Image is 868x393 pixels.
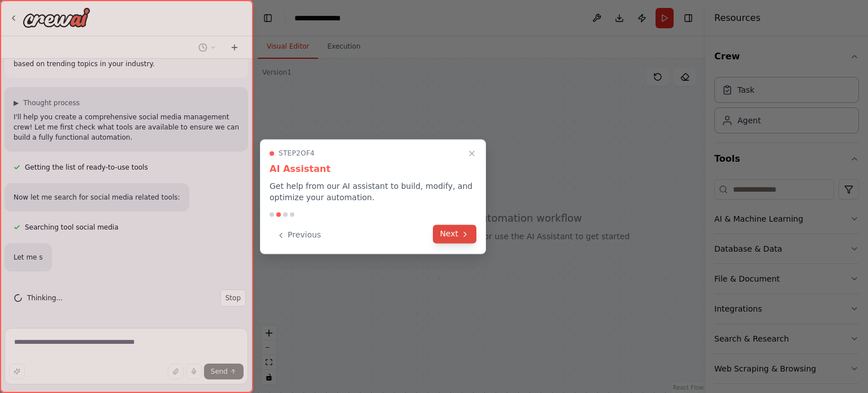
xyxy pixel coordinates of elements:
button: Hide left sidebar [260,10,276,26]
p: Get help from our AI assistant to build, modify, and optimize your automation. [270,180,476,203]
button: Close walkthrough [465,146,479,160]
button: Next [433,224,476,243]
button: Previous [270,226,328,244]
h3: AI Assistant [270,162,476,176]
span: Step 2 of 4 [279,149,315,158]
